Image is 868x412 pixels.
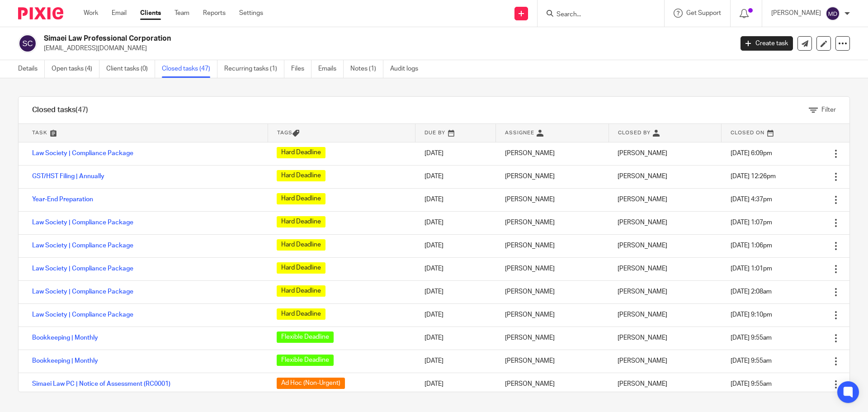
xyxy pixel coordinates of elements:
a: Simaei Law PC | Notice of Assessment (RC0001) [32,381,170,387]
span: Flexible Deadline [277,355,334,366]
span: [PERSON_NAME] [618,381,667,387]
span: [PERSON_NAME] [618,242,667,249]
td: [DATE] [415,350,496,373]
a: Open tasks (4) [52,60,99,78]
span: [DATE] 4:37pm [731,196,772,203]
a: Recurring tasks (1) [224,60,284,78]
a: Email [112,9,127,18]
h2: Simaei Law Professional Corporation [44,34,590,43]
span: Ad Hoc (Non-Urgent) [277,378,345,389]
td: [PERSON_NAME] [496,188,609,211]
span: [PERSON_NAME] [618,312,667,318]
span: [DATE] 1:07pm [731,219,772,226]
td: [DATE] [415,373,496,396]
td: [DATE] [415,257,496,280]
td: [PERSON_NAME] [496,280,609,303]
span: [DATE] 12:26pm [731,173,776,180]
td: [PERSON_NAME] [496,234,609,257]
span: [DATE] 1:06pm [731,242,772,249]
span: [DATE] 9:10pm [731,312,772,318]
a: Client tasks (0) [106,60,155,78]
a: Bookkeeping | Monthly [32,335,98,341]
a: Settings [239,9,263,18]
a: Create task [741,36,793,51]
a: Closed tasks (47) [162,60,217,78]
td: [PERSON_NAME] [496,303,609,327]
span: Hard Deadline [277,285,325,297]
span: Get Support [686,10,721,16]
td: [PERSON_NAME] [496,257,609,280]
a: Team [175,9,189,18]
a: Law Society | Compliance Package [32,289,133,295]
span: [PERSON_NAME] [618,173,667,180]
img: Pixie [18,7,63,19]
a: Notes (1) [350,60,383,78]
span: [PERSON_NAME] [618,150,667,156]
td: [PERSON_NAME] [496,142,609,165]
span: [DATE] 6:09pm [731,150,772,156]
a: Year-End Preparation [32,196,93,203]
td: [PERSON_NAME] [496,350,609,373]
span: Flexible Deadline [277,331,334,343]
input: Search [556,11,637,19]
p: [PERSON_NAME] [771,9,821,18]
span: (47) [75,106,88,114]
a: Work [84,9,98,18]
a: Clients [140,9,161,18]
span: [DATE] 1:01pm [731,265,772,272]
span: Hard Deadline [277,216,325,227]
a: Emails [318,60,344,78]
span: [DATE] 9:55am [731,335,772,341]
img: svg%3E [18,34,37,53]
span: [PERSON_NAME] [618,219,667,226]
a: Reports [203,9,226,18]
img: svg%3E [826,6,840,21]
td: [PERSON_NAME] [496,327,609,350]
td: [DATE] [415,234,496,257]
a: Law Society | Compliance Package [32,150,133,156]
td: [DATE] [415,327,496,350]
span: Filter [821,107,836,113]
span: Hard Deadline [277,193,325,204]
a: Law Society | Compliance Package [32,242,133,249]
a: Law Society | Compliance Package [32,265,133,272]
td: [DATE] [415,142,496,165]
th: Tags [268,124,415,142]
td: [DATE] [415,165,496,188]
td: [DATE] [415,211,496,234]
a: GST/HST Filing | Annually [32,173,104,180]
td: [PERSON_NAME] [496,165,609,188]
td: [PERSON_NAME] [496,373,609,396]
span: [PERSON_NAME] [618,289,667,295]
span: Hard Deadline [277,147,325,158]
span: [DATE] 2:08am [731,289,772,295]
a: Details [18,60,45,78]
span: Hard Deadline [277,308,325,320]
span: Hard Deadline [277,170,325,181]
span: [PERSON_NAME] [618,196,667,203]
a: Law Society | Compliance Package [32,219,133,226]
td: [DATE] [415,280,496,303]
td: [PERSON_NAME] [496,211,609,234]
p: [EMAIL_ADDRESS][DOMAIN_NAME] [44,44,727,53]
span: Hard Deadline [277,239,325,251]
span: [PERSON_NAME] [618,265,667,272]
span: [PERSON_NAME] [618,358,667,364]
a: Files [291,60,311,78]
h1: Closed tasks [32,105,88,115]
a: Audit logs [390,60,425,78]
span: [DATE] 9:55am [731,358,772,364]
td: [DATE] [415,303,496,327]
span: Hard Deadline [277,262,325,274]
a: Bookkeeping | Monthly [32,358,98,364]
span: [DATE] 9:55am [731,381,772,387]
a: Law Society | Compliance Package [32,312,133,318]
span: [PERSON_NAME] [618,335,667,341]
td: [DATE] [415,188,496,211]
